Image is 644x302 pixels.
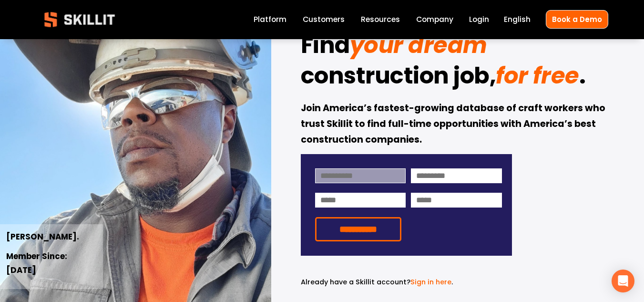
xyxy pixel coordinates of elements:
[416,13,453,26] a: Company
[301,58,496,97] strong: construction job,
[361,13,400,26] a: folder dropdown
[301,277,410,287] span: Already have a Skillit account?
[504,14,531,25] span: English
[361,14,400,25] span: Resources
[350,29,487,61] em: your dream
[303,13,345,26] a: Customers
[6,250,69,278] strong: Member Since: [DATE]
[496,60,579,92] em: for free
[469,13,489,26] a: Login
[612,270,634,292] div: Open Intercom Messenger
[6,230,79,244] strong: [PERSON_NAME].
[301,28,350,67] strong: Find
[301,101,607,148] strong: Join America’s fastest-growing database of craft workers who trust Skillit to find full-time oppo...
[579,58,586,97] strong: .
[504,13,531,26] div: language picker
[301,277,512,288] p: .
[546,10,608,29] a: Book a Demo
[410,277,451,287] a: Sign in here
[254,13,286,26] a: Platform
[36,5,123,34] img: Skillit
